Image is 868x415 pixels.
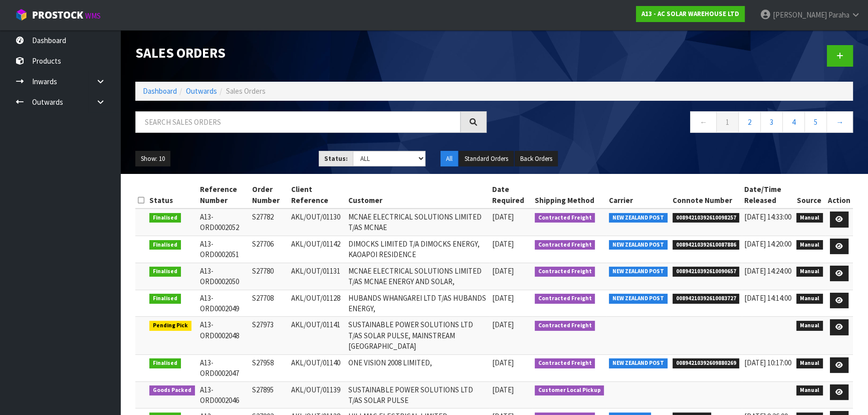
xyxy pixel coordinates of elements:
[197,236,250,263] td: A13-ORD0002051
[149,294,181,304] span: Finalised
[535,385,604,395] span: Customer Local Pickup
[346,381,489,408] td: SUSTAINABLE POWER SOLUTIONS LTD T/AS SOLAR PULSE
[250,263,289,290] td: S27780
[346,209,489,236] td: MCNAE ELECTRICAL SOLUTIONS LIMITED T/AS MCNAE
[782,111,805,133] a: 4
[492,358,514,367] span: [DATE]
[143,86,177,96] a: Dashboard
[289,354,346,381] td: AKL/OUT/01140
[250,290,289,317] td: S27708
[673,267,740,277] span: 00894210392610090657
[673,294,740,304] span: 00894210392610083727
[738,111,761,133] a: 2
[606,181,670,209] th: Carrier
[492,212,514,222] span: [DATE]
[197,354,250,381] td: A13-ORD0002047
[250,181,289,209] th: Order Number
[492,385,514,394] span: [DATE]
[744,293,791,303] span: [DATE] 14:14:00
[796,321,823,331] span: Manual
[760,111,783,133] a: 3
[673,213,740,223] span: 00894210392610098257
[135,151,170,167] button: Show: 10
[197,181,250,209] th: Reference Number
[670,181,742,209] th: Connote Number
[289,236,346,263] td: AKL/OUT/01142
[796,294,823,304] span: Manual
[641,10,739,18] strong: A13 - AC SOLAR WAREHOUSE LTD
[149,385,195,395] span: Goods Packed
[744,239,791,249] span: [DATE] 14:20:00
[609,213,668,223] span: NEW ZEALAND POST
[226,86,266,96] span: Sales Orders
[535,240,595,250] span: Contracted Freight
[673,358,740,368] span: 00894210392609880269
[197,263,250,290] td: A13-ORD0002050
[289,381,346,408] td: AKL/OUT/01139
[250,381,289,408] td: S27895
[289,317,346,354] td: AKL/OUT/01141
[744,358,791,367] span: [DATE] 10:17:00
[324,154,348,163] strong: Status:
[197,381,250,408] td: A13-ORD0002046
[250,209,289,236] td: S27782
[197,209,250,236] td: A13-ORD0002052
[289,290,346,317] td: AKL/OUT/01128
[535,294,595,304] span: Contracted Freight
[149,240,181,250] span: Finalised
[609,240,668,250] span: NEW ZEALAND POST
[289,263,346,290] td: AKL/OUT/01131
[532,181,607,209] th: Shipping Method
[289,181,346,209] th: Client Reference
[492,293,514,303] span: [DATE]
[149,358,181,368] span: Finalised
[609,267,668,277] span: NEW ZEALAND POST
[828,10,849,20] span: Paraha
[609,294,668,304] span: NEW ZEALAND POST
[804,111,827,133] a: 5
[149,267,181,277] span: Finalised
[346,354,489,381] td: ONE VISION 2008 LIMITED,
[535,213,595,223] span: Contracted Freight
[796,240,823,250] span: Manual
[796,213,823,223] span: Manual
[636,6,745,22] a: A13 - AC SOLAR WAREHOUSE LTD
[609,358,668,368] span: NEW ZEALAND POST
[492,320,514,329] span: [DATE]
[147,181,197,209] th: Status
[744,212,791,222] span: [DATE] 14:33:00
[135,45,487,60] h1: Sales Orders
[250,236,289,263] td: S27706
[149,321,191,331] span: Pending Pick
[773,10,827,20] span: [PERSON_NAME]
[492,239,514,249] span: [DATE]
[825,181,853,209] th: Action
[135,111,461,133] input: Search sales orders
[186,86,217,96] a: Outwards
[346,263,489,290] td: MCNAE ELECTRICAL SOLUTIONS LIMITED T/AS MCNAE ENERGY AND SOLAR,
[346,181,489,209] th: Customer
[716,111,739,133] a: 1
[535,321,595,331] span: Contracted Freight
[346,236,489,263] td: DIMOCKS LIMITED T/A DIMOCKS ENERGY, KAOAPOI RESIDENCE
[250,354,289,381] td: S27958
[535,358,595,368] span: Contracted Freight
[826,111,853,133] a: →
[744,266,791,276] span: [DATE] 14:24:00
[85,11,101,21] small: WMS
[32,9,83,22] span: ProStock
[289,209,346,236] td: AKL/OUT/01130
[796,385,823,395] span: Manual
[441,151,458,167] button: All
[796,358,823,368] span: Manual
[149,213,181,223] span: Finalised
[197,290,250,317] td: A13-ORD0002049
[15,9,28,21] img: cube-alt.png
[346,290,489,317] td: HUBANDS WHANGAREI LTD T/AS HUBANDS ENERGY,
[490,181,532,209] th: Date Required
[796,267,823,277] span: Manual
[535,267,595,277] span: Contracted Freight
[794,181,825,209] th: Source
[492,266,514,276] span: [DATE]
[250,317,289,354] td: S27973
